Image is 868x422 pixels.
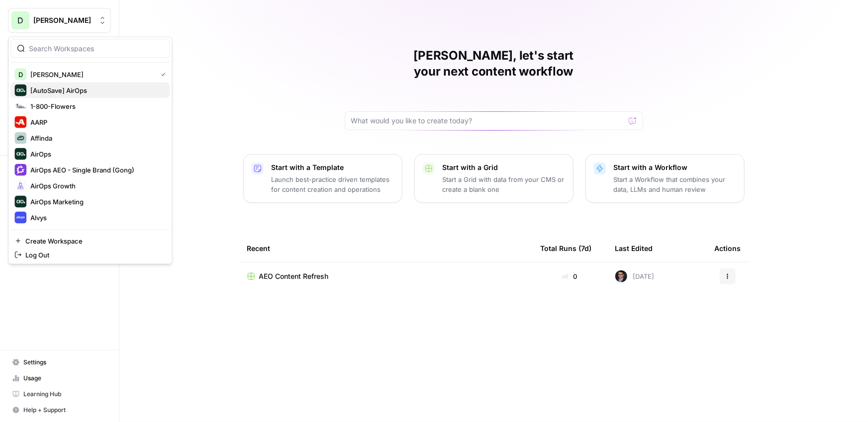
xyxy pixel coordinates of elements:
span: Log Out [25,250,49,260]
div: Actions [715,235,741,262]
img: AirOps Logo [14,148,26,160]
div: 0 [541,271,599,281]
span: [AutoSave] AirOps [30,85,87,95]
span: D [17,14,23,26]
span: D [18,70,23,80]
input: Search Workspaces [29,44,163,54]
a: Create Workspace [10,234,170,248]
img: ldmwv53b2lcy2toudj0k1c5n5o6j [615,270,627,282]
span: Learning Hub [23,390,106,399]
span: Create Workspace [25,236,83,246]
button: Start with a GridStart a Grid with data from your CMS or create a blank one [414,154,574,203]
a: Log Out [10,248,170,262]
img: Alvys Logo [14,212,26,224]
div: Total Runs (7d) [541,235,592,262]
img: Affinda Logo [14,132,26,144]
span: [PERSON_NAME] [30,70,84,80]
img: AirOps Marketing Logo [14,196,26,208]
p: Start a Workflow that combines your data, LLMs and human review [614,174,736,194]
span: AARP [30,117,47,127]
img: [AutoSave] AirOps Logo [14,84,26,96]
button: Start with a TemplateLaunch best-practice driven templates for content creation and operations [243,154,402,203]
a: AEO Content Refresh [247,271,525,281]
a: Settings [8,354,111,370]
span: Settings [23,358,106,367]
div: Last Edited [615,235,653,262]
p: Start a Grid with data from your CMS or create a blank one [443,174,565,194]
button: Workspace: Desjardins [8,8,111,33]
img: 1-800-Flowers Logo [14,100,26,112]
a: Usage [8,370,111,386]
span: AirOps AEO - Single Brand (Gong) [30,165,134,175]
a: Learning Hub [8,386,111,402]
span: Help + Support [23,406,106,415]
span: AirOps Marketing [30,197,84,207]
div: Workspace: Desjardins [8,37,172,264]
img: AirOps Growth Logo [14,180,26,192]
h1: [PERSON_NAME], let's start your next content workflow [345,48,643,80]
button: Start with a WorkflowStart a Workflow that combines your data, LLMs and human review [585,154,745,203]
span: 1-800-Flowers [30,101,76,111]
p: Launch best-practice driven templates for content creation and operations [272,174,394,194]
input: What would you like to create today? [351,116,625,126]
span: AEO Content Refresh [259,271,329,281]
div: Recent [247,235,525,262]
span: Affinda [30,133,52,143]
p: Start with a Workflow [614,163,736,172]
p: Start with a Template [272,163,394,172]
div: [DATE] [615,270,655,282]
span: Usage [23,374,106,383]
span: AirOps [30,149,51,159]
img: AirOps AEO - Single Brand (Gong) Logo [14,164,26,176]
span: [PERSON_NAME] [33,15,94,25]
span: AirOps Growth [30,181,76,191]
button: Help + Support [8,402,111,418]
span: Alvys [30,213,47,223]
p: Start with a Grid [443,163,565,172]
img: AARP Logo [14,116,26,128]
